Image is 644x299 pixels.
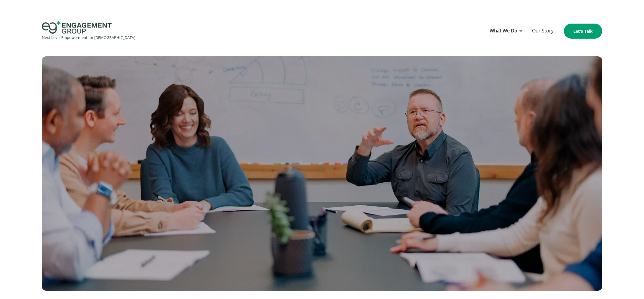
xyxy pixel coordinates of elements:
a: home [42,21,135,42]
a: Let's Talk [564,24,602,39]
div: Next Level Empowerment for [DEMOGRAPHIC_DATA] [42,34,135,42]
div: What We Do [490,27,517,35]
div: What We Do [487,24,526,38]
img: Engagement Group Logo Icon [42,21,112,34]
a: Our Story [529,24,557,38]
h1: The 360° Plan [56,134,599,147]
